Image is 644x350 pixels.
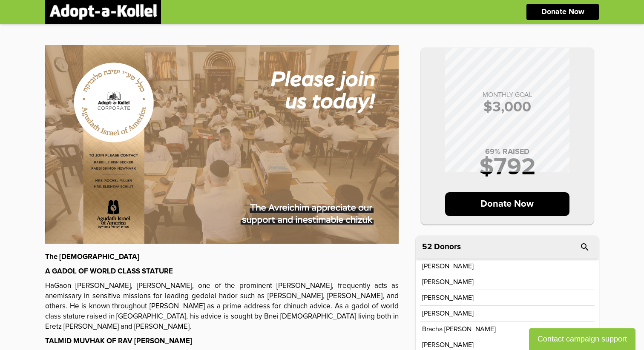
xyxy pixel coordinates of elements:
[422,341,474,348] p: [PERSON_NAME]
[49,4,157,20] img: logonobg.png
[422,326,496,333] p: Bracha [PERSON_NAME]
[445,192,570,216] p: Donate Now
[45,253,139,261] strong: The [DEMOGRAPHIC_DATA]
[429,100,585,114] p: $
[422,243,432,251] span: 52
[422,263,474,270] p: [PERSON_NAME]
[541,8,584,16] p: Donate Now
[529,328,635,350] button: Contact campaign support
[434,243,461,251] p: Donors
[422,294,474,301] p: [PERSON_NAME]
[45,281,399,332] p: HaGaon [PERSON_NAME], [PERSON_NAME], one of the prominent [PERSON_NAME], frequently acts as anemi...
[422,310,474,317] p: [PERSON_NAME]
[45,268,173,275] strong: A GADOL OF WORLD CLASS STATURE
[422,279,474,285] p: [PERSON_NAME]
[580,242,590,252] i: search
[429,91,585,98] p: MONTHLY GOAL
[45,338,192,345] strong: TALMID MUVHAK OF RAV [PERSON_NAME]
[45,45,399,244] img: NDSbr5ej0c.NFoGyvchHk.jpg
